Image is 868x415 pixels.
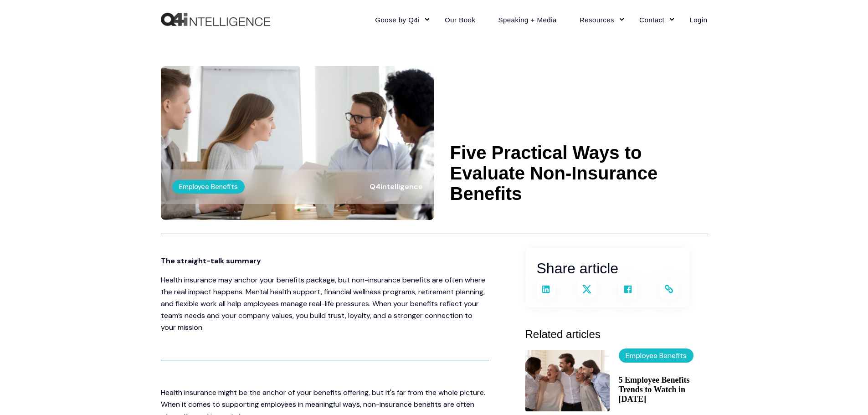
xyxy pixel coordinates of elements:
img: Employees discussing non-insurance benefits [161,66,434,220]
label: Employee Benefits [172,180,245,194]
h1: Five Practical Ways to Evaluate Non-Insurance Benefits [450,143,708,204]
span: The straight-talk summary [161,256,261,266]
img: With 2023 approaching, employee retention is on everyone's minds. Watch these five employee benef... [525,350,610,411]
a: Back to Home [161,13,270,26]
img: Q4intelligence, LLC logo [161,13,270,26]
p: Health insurance may anchor your benefits package, but non-insurance benefits are often where the... [161,274,489,333]
h3: Share article [537,257,678,280]
iframe: Chat Widget [822,371,868,415]
h3: Related articles [525,326,708,343]
label: Employee Benefits [619,348,693,363]
a: 5 Employee Benefits Trends to Watch in [DATE] [619,375,708,404]
span: Q4intelligence [370,182,423,191]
